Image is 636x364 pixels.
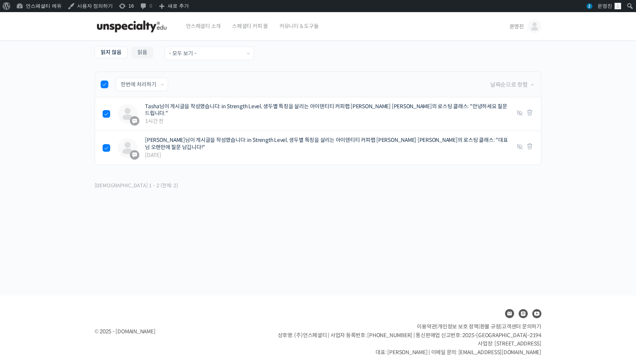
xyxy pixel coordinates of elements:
[480,323,500,330] a: 환불 규정
[278,322,541,356] p: | | | 상호명: (주)언스페셜티 | 사업자 등록번호: [PHONE_NUMBER] | 통신판매업 신고번호: 2025-[GEOGRAPHIC_DATA]-2194 사업장: [ST...
[490,79,535,90] div: 날짜순으로 정렬
[586,3,592,9] span: 2
[69,252,78,258] span: 대화
[512,109,533,119] div: |
[118,138,137,158] img: 프로필 사진
[510,12,541,41] a: 운영진
[145,118,512,125] span: 1시간 전
[438,323,479,330] a: 개인정보 보호 정책
[530,79,535,90] a: Oldest First
[98,240,145,259] a: 설정
[95,327,259,337] div: © 2025 - [DOMAIN_NAME]
[145,103,507,117] a: Tasha님이 게시글을 작성했습니다: in Strength Level, 생두별 특징을 살리는 아이덴티티 커피랩 [PERSON_NAME] [PERSON_NAME]의 로스팅 클래...
[118,104,137,124] img: 프로필 사진
[502,323,541,330] span: 고객센터 문의하기
[50,240,98,259] a: 대화
[2,240,50,259] a: 홈
[117,251,126,257] span: 설정
[145,137,508,150] a: [PERSON_NAME]님이 게시글을 작성했습니다: in Strength Level, 생두별 특징을 살리는 아이덴티티 커피랩 [PERSON_NAME] [PERSON_NAME]...
[95,47,128,58] a: 읽지 않음
[228,12,272,41] a: 스페셜티 커피 몰
[145,152,512,159] span: [DATE]
[417,323,436,330] a: 이용약관
[131,47,153,58] a: 읽음
[279,12,319,40] span: 커뮤니티 & 도구들
[95,47,153,60] nav: Sub Menu
[182,12,224,41] a: 언스페셜티 소개
[232,12,268,40] span: 스페셜티 커피 몰
[276,12,323,41] a: 커뮤니티 & 도구들
[512,143,533,153] div: |
[510,23,524,30] span: 운영진
[95,180,178,191] p: [DEMOGRAPHIC_DATA] 1 - 2 (전체: 2)
[186,12,221,40] span: 언스페셜티 소개
[24,251,28,257] span: 홈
